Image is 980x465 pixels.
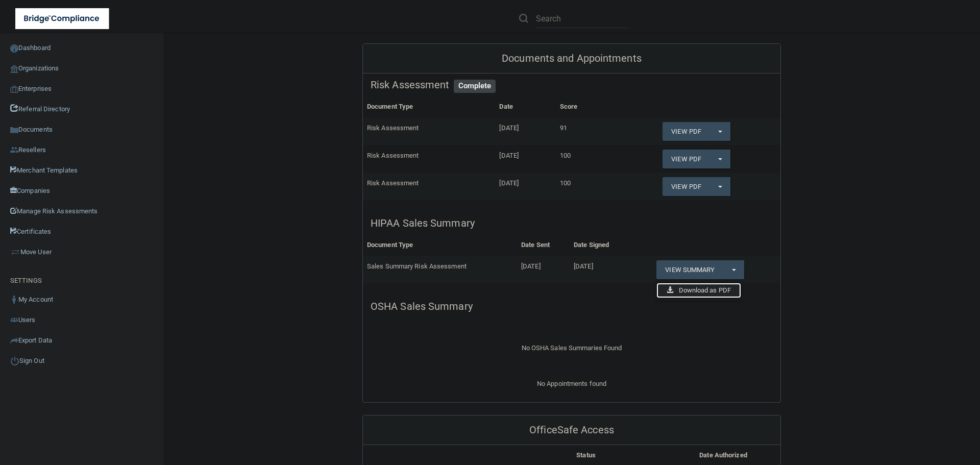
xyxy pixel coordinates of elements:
[10,296,18,304] img: ic_user_dark.df1a06c3.png
[570,256,632,283] td: [DATE]
[363,44,780,74] div: Documents and Appointments
[656,260,723,279] a: View Summary
[10,146,18,154] img: ic_reseller.de258add.png
[556,173,613,200] td: 100
[556,145,613,173] td: 100
[10,316,18,324] img: icon-users.e205127d.png
[536,9,629,28] input: Search
[371,217,773,229] h5: HIPAA Sales Summary
[556,117,613,145] td: 91
[10,247,20,257] img: briefcase.64adab9b.png
[495,145,555,173] td: [DATE]
[10,86,18,93] img: enterprise.0d942306.png
[371,79,773,90] h5: Risk Assessment
[10,126,18,134] img: icon-documents.8dae5593.png
[15,8,109,29] img: bridge_compliance_login_screen.278c3ca4.svg
[10,65,18,73] img: organization-icon.f8decf85.png
[363,145,495,173] td: Risk Assessment
[517,256,570,283] td: [DATE]
[454,80,496,93] span: Complete
[363,117,495,145] td: Risk Assessment
[656,283,741,298] a: Download as PDF
[363,96,495,117] th: Document Type
[363,378,780,402] div: No Appointments found
[663,177,709,196] a: View PDF
[495,96,555,117] th: Date
[495,173,555,200] td: [DATE]
[519,14,528,23] img: ic-search.3b580494.png
[371,301,773,312] h5: OSHA Sales Summary
[363,415,780,445] div: OfficeSafe Access
[363,235,517,256] th: Document Type
[363,256,517,283] td: Sales Summary Risk Assessment
[495,117,555,145] td: [DATE]
[10,275,42,287] label: SETTINGS
[10,336,18,345] img: icon-export.b9366987.png
[517,235,570,256] th: Date Sent
[570,235,632,256] th: Date Signed
[363,330,780,366] div: No OSHA Sales Summaries Found
[556,96,613,117] th: Score
[663,122,709,141] a: View PDF
[10,44,18,53] img: ic_dashboard_dark.d01f4a41.png
[10,356,19,365] img: ic_power_dark.7ecde6b1.png
[363,173,495,200] td: Risk Assessment
[663,150,709,168] a: View PDF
